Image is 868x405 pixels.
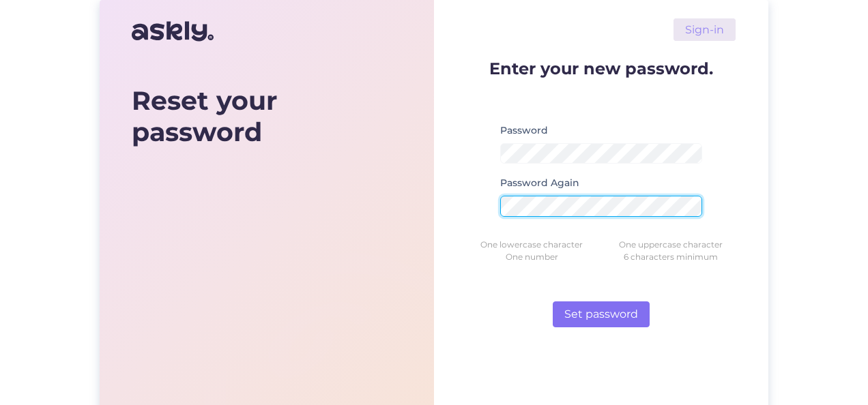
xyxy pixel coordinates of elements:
[674,18,736,41] a: Sign-in
[500,176,579,190] label: Password Again
[467,60,736,77] p: Enter your new password.
[553,301,650,327] button: Set password
[462,239,601,251] div: One lowercase character
[462,251,601,263] div: One number
[132,15,214,48] img: Askly
[601,251,740,263] div: 6 characters minimum
[132,85,402,147] div: Reset your password
[500,123,548,138] label: Password
[601,239,740,251] div: One uppercase character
